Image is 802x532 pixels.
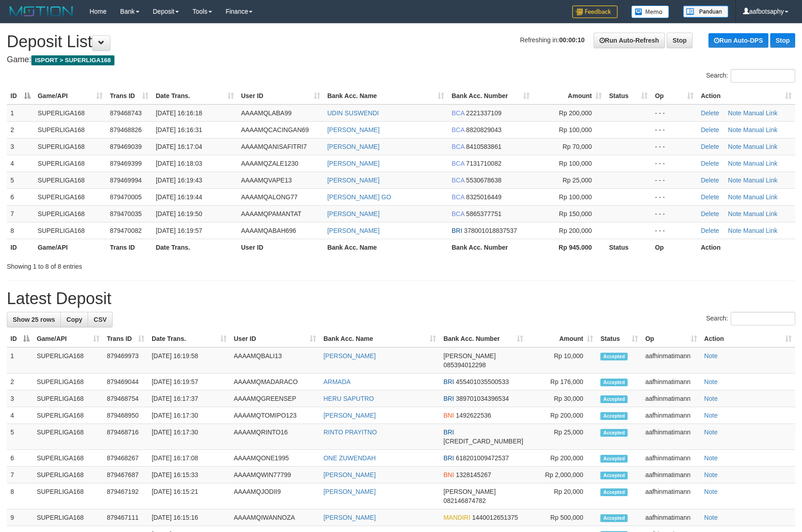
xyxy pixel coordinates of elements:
td: - - - [651,188,697,205]
td: - - - [651,138,697,155]
span: AAAAMQLABA99 [241,109,292,117]
a: Show 25 rows [7,312,61,327]
span: [PERSON_NAME] [443,352,495,360]
td: aafhinmatimann [642,407,701,424]
span: Accepted [600,472,628,479]
a: Delete [701,227,719,234]
a: Note [704,454,718,462]
td: SUPERLIGA168 [34,188,106,205]
span: Accepted [600,412,628,420]
td: SUPERLIGA168 [34,138,106,155]
td: aafhinmatimann [642,450,701,467]
label: Search: [706,69,795,83]
td: [DATE] 16:15:16 [148,509,230,526]
span: Rp 70,000 [563,143,592,150]
span: AAAAMQZALE1230 [241,160,298,167]
th: Amount: activate to sort column ascending [527,330,597,347]
td: - - - [651,155,697,172]
img: Feedback.jpg [572,5,618,18]
th: User ID [238,239,324,256]
th: Op: activate to sort column ascending [651,88,697,104]
td: 879467111 [103,509,148,526]
td: 879469044 [103,374,148,390]
th: Amount: activate to sort column ascending [533,88,605,104]
td: AAAAMQJODII9 [230,483,320,509]
td: SUPERLIGA168 [33,390,103,407]
span: AAAAMQANISAFITRI7 [241,143,307,150]
th: Status: activate to sort column ascending [597,330,642,347]
td: AAAAMQWIN77799 [230,467,320,483]
a: Manual Link [743,193,778,201]
a: Manual Link [743,109,778,117]
a: [PERSON_NAME] [323,352,376,360]
td: SUPERLIGA168 [34,155,106,172]
td: [DATE] 16:17:30 [148,407,230,424]
span: Accepted [600,395,628,403]
td: SUPERLIGA168 [33,424,103,450]
span: BRI [451,227,462,234]
label: Search: [706,312,795,325]
span: Rp 100,000 [559,160,592,167]
a: Note [704,429,718,436]
td: aafhinmatimann [642,509,701,526]
th: Trans ID: activate to sort column ascending [106,88,152,104]
td: SUPERLIGA168 [33,467,103,483]
span: Copy 085394012298 to clipboard [443,361,485,369]
th: User ID: activate to sort column ascending [238,88,324,104]
a: Delete [701,210,719,217]
span: 879469994 [110,177,142,184]
span: [DATE] 16:17:04 [156,143,202,150]
a: Delete [701,177,719,184]
td: 1 [7,104,34,122]
span: BRI [443,378,454,385]
th: ID [7,239,34,256]
td: aafhinmatimann [642,374,701,390]
a: Manual Link [743,126,778,133]
span: BCA [451,193,464,201]
td: aafhinmatimann [642,390,701,407]
span: Copy 8325016449 to clipboard [466,193,501,201]
td: 2 [7,121,34,138]
th: Game/API: activate to sort column ascending [34,88,106,104]
a: Note [728,227,742,234]
th: Trans ID: activate to sort column ascending [103,330,148,347]
th: Game/API [34,239,106,256]
span: Copy 2221337109 to clipboard [466,109,501,117]
span: Accepted [600,514,628,522]
th: Date Trans.: activate to sort column ascending [152,88,238,104]
span: BCA [451,143,464,150]
td: SUPERLIGA168 [33,509,103,526]
a: Manual Link [743,227,778,234]
a: Delete [701,143,719,150]
th: Bank Acc. Number: activate to sort column ascending [448,88,533,104]
span: 879470082 [110,227,142,234]
td: [DATE] 16:19:58 [148,347,230,374]
span: Copy 1492622536 to clipboard [456,412,491,419]
th: Bank Acc. Name [324,239,448,256]
th: Date Trans. [152,239,238,256]
a: Note [704,514,718,521]
span: ISPORT > SUPERLIGA168 [31,55,114,65]
td: SUPERLIGA168 [34,205,106,222]
td: [DATE] 16:17:37 [148,390,230,407]
span: Rp 200,000 [559,227,592,234]
a: Note [704,488,718,495]
td: aafhinmatimann [642,483,701,509]
a: Delete [701,193,719,201]
td: 8 [7,483,33,509]
td: 879467192 [103,483,148,509]
span: Copy 378001018837537 to clipboard [464,227,517,234]
td: 879468754 [103,390,148,407]
td: 2 [7,374,33,390]
span: BRI [443,429,454,436]
span: Show 25 rows [13,316,55,323]
a: Note [728,160,742,167]
h4: Game: [7,55,795,64]
span: BCA [451,160,464,167]
td: Rp 200,000 [527,450,597,467]
a: Stop [667,33,693,48]
td: aafhinmatimann [642,424,701,450]
td: [DATE] 16:15:21 [148,483,230,509]
a: Note [728,109,742,117]
a: Manual Link [743,160,778,167]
